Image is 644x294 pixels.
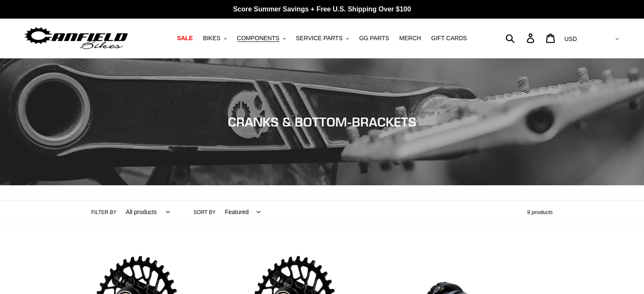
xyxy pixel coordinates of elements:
a: MERCH [395,33,425,44]
span: GG PARTS [359,35,389,42]
a: SALE [173,33,197,44]
span: COMPONENTS [237,35,279,42]
img: Canfield Bikes [23,25,129,52]
input: Search [510,29,532,47]
span: SALE [177,35,193,42]
span: CRANKS & BOTTOM-BRACKETS [228,114,416,129]
a: GIFT CARDS [427,33,471,44]
span: GIFT CARDS [431,35,467,42]
span: BIKES [203,35,220,42]
label: Filter by [91,209,117,216]
a: GG PARTS [355,33,393,44]
span: MERCH [399,35,421,42]
span: 9 products [527,209,553,215]
button: SERVICE PARTS [292,33,353,44]
button: BIKES [199,33,231,44]
span: SERVICE PARTS [296,35,343,42]
label: Sort by [193,209,216,216]
button: COMPONENTS [233,33,290,44]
